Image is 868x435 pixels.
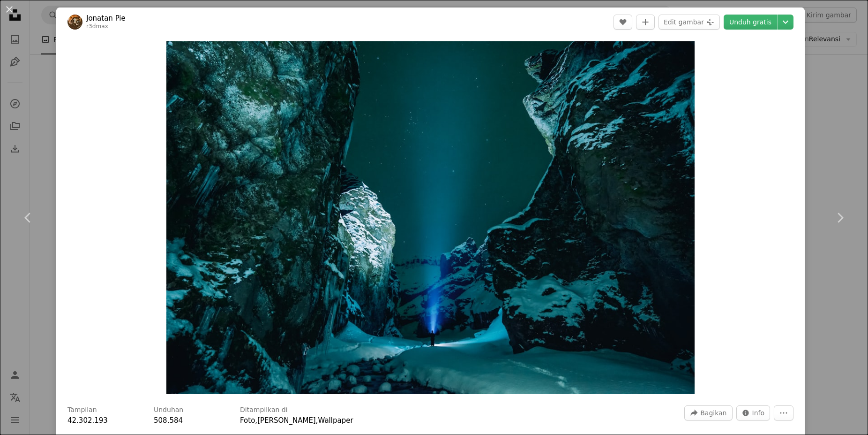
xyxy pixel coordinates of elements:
[658,15,720,30] button: Edit gambar
[700,406,726,420] span: Bagikan
[752,406,765,420] span: Info
[778,15,793,30] button: Pilih ukuran unduhan
[812,173,868,263] a: Berikutnya
[154,416,183,425] span: 508.584
[636,15,655,30] button: Tambahkan ke koleksi
[67,416,108,425] span: 42.302.193
[86,14,126,23] a: Jonatan Pie
[614,15,632,30] button: Sukai
[318,416,353,425] a: Wallpaper
[240,405,288,415] h3: Ditampilkan di
[240,416,255,425] a: Foto
[257,416,316,425] a: [PERSON_NAME]
[166,41,695,394] button: Perbesar pada gambar ini
[166,41,695,394] img: orang yang berdiri dikelilingi oleh gunung bersalju
[255,416,257,425] span: ,
[67,405,97,415] h3: Tampilan
[67,15,82,30] img: Buka profil Jonatan Pie
[774,405,793,420] button: Tindakan Lainnya
[86,23,108,30] a: r3dmax
[684,405,732,420] button: Bagikan gambar ini
[736,405,771,420] button: Statistik tentang gambar ini
[316,416,318,425] span: ,
[154,405,183,415] h3: Unduhan
[724,15,777,30] a: Unduh gratis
